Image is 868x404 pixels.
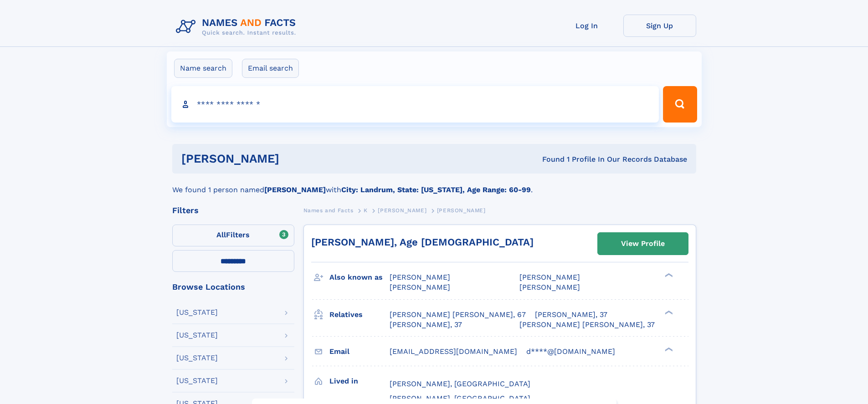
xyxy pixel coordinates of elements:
[303,205,354,216] a: Names and Facts
[364,205,368,216] a: K
[329,344,390,359] h3: Email
[663,272,673,278] div: ❯
[663,346,673,352] div: ❯
[663,86,697,123] button: Search Button
[329,373,390,389] h3: Lived in
[171,86,659,123] input: search input
[378,207,426,214] span: [PERSON_NAME]
[519,283,580,291] span: [PERSON_NAME]
[519,273,580,281] span: [PERSON_NAME]
[264,185,326,194] b: [PERSON_NAME]
[172,15,303,39] img: Logo Names and Facts
[519,320,655,330] a: [PERSON_NAME] [PERSON_NAME], 37
[172,206,294,215] div: Filters
[329,307,390,322] h3: Relatives
[176,332,218,339] div: [US_STATE]
[598,233,688,255] a: View Profile
[390,283,450,291] span: [PERSON_NAME]
[390,394,530,403] span: [PERSON_NAME], [GEOGRAPHIC_DATA]
[341,185,531,194] b: City: Landrum, State: [US_STATE], Age Range: 60-99
[329,270,390,285] h3: Also known as
[390,347,517,356] span: [EMAIL_ADDRESS][DOMAIN_NAME]
[216,230,226,239] span: All
[176,377,218,384] div: [US_STATE]
[174,59,232,78] label: Name search
[390,310,526,320] a: [PERSON_NAME] [PERSON_NAME], 67
[621,233,665,254] div: View Profile
[390,273,450,281] span: [PERSON_NAME]
[172,225,294,246] label: Filters
[176,309,218,316] div: [US_STATE]
[535,310,607,320] a: [PERSON_NAME], 37
[172,283,294,291] div: Browse Locations
[242,59,299,78] label: Email search
[364,207,368,214] span: K
[176,354,218,362] div: [US_STATE]
[390,320,462,330] a: [PERSON_NAME], 37
[550,15,623,37] a: Log In
[411,154,687,164] div: Found 1 Profile In Our Records Database
[437,207,486,214] span: [PERSON_NAME]
[311,236,534,248] a: [PERSON_NAME], Age [DEMOGRAPHIC_DATA]
[623,15,696,37] a: Sign Up
[181,153,411,164] h1: [PERSON_NAME]
[663,309,673,315] div: ❯
[172,174,696,195] div: We found 1 person named with .
[390,379,530,388] span: [PERSON_NAME], [GEOGRAPHIC_DATA]
[378,205,426,216] a: [PERSON_NAME]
